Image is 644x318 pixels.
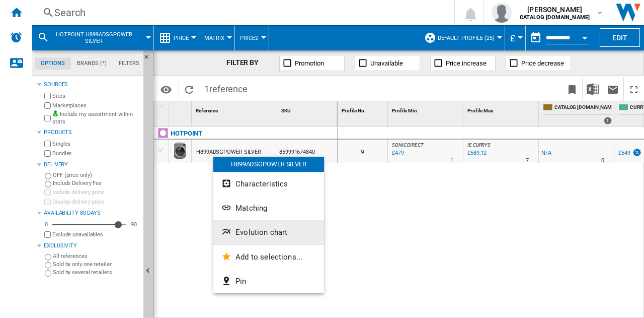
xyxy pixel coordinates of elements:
span: Evolution chart [235,228,287,237]
button: Pin... [213,269,324,293]
button: Add to selections... [213,245,324,269]
div: H899ADSGPOWER SILVER [213,157,324,172]
span: Pin [235,277,246,286]
span: Characteristics [235,179,288,188]
span: Add to selections... [235,252,302,262]
button: Evolution chart [213,220,324,244]
button: Characteristics [213,172,324,196]
span: Matching [235,204,267,213]
button: Matching [213,196,324,220]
